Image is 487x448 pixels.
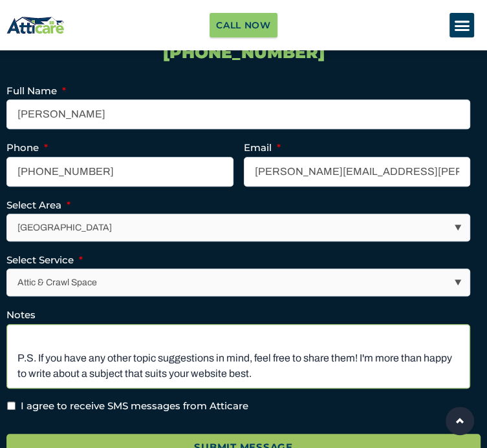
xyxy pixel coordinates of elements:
[6,199,70,212] label: Select Area
[6,85,66,97] label: Full Name
[6,309,36,321] label: Notes
[244,141,281,154] label: Email
[6,141,48,154] label: Phone
[6,254,83,267] label: Select Service
[449,13,474,37] div: Menu Toggle
[216,16,271,34] span: Call Now
[210,13,277,37] a: Call Now
[163,43,325,62] span: [PHONE_NUMBER]
[21,399,248,414] label: I agree to receive SMS messages from Atticare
